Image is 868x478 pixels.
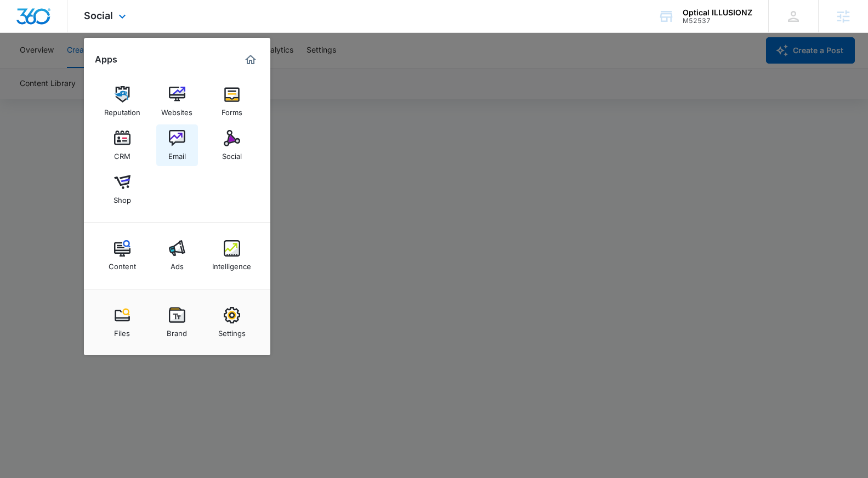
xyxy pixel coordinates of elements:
a: Shop [101,168,143,210]
div: Social [222,146,242,161]
a: Content [101,235,143,276]
h2: Apps [95,54,117,65]
span: Social [84,10,113,21]
a: Settings [211,301,253,343]
div: Intelligence [212,257,251,271]
a: Forms [211,81,253,122]
a: Files [101,301,143,343]
div: Ads [171,257,184,271]
a: Reputation [101,81,143,122]
div: Content [109,257,136,271]
div: Websites [161,103,192,117]
a: CRM [101,124,143,166]
div: account id [683,17,752,25]
a: Ads [156,235,198,276]
div: Shop [114,190,131,204]
div: Forms [222,103,242,117]
a: Websites [156,81,198,122]
a: Social [211,124,253,166]
div: Settings [218,323,246,338]
div: Reputation [104,103,140,117]
div: CRM [114,146,131,161]
div: account name [683,8,752,17]
a: Intelligence [211,235,253,276]
a: Email [156,124,198,166]
div: Email [168,146,186,161]
div: Brand [167,323,187,338]
a: Brand [156,301,198,343]
div: Files [114,323,130,338]
a: Marketing 360® Dashboard [242,51,259,69]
